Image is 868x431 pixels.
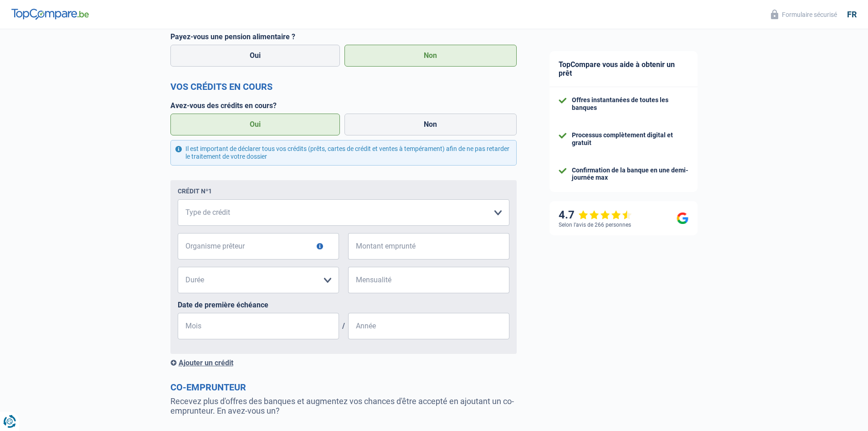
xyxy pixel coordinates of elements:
[170,45,340,67] label: Oui
[178,313,339,339] input: MM
[11,9,89,20] img: TopCompare Logo
[348,267,360,293] span: €
[348,313,509,339] input: AAAA
[170,101,517,110] label: Avez-vous des crédits en cours?
[170,358,517,367] div: Ajouter un crédit
[178,301,509,309] label: Date de première échéance
[170,32,517,41] label: Payez-vous une pension alimentaire ?
[572,166,688,182] div: Confirmation de la banque en une demi-journée max
[344,45,517,67] label: Non
[344,114,517,135] label: Non
[847,10,857,20] div: fr
[572,131,688,147] div: Processus complètement digital et gratuit
[170,396,517,415] p: Recevez plus d'offres des banques et augmentez vos chances d'être accepté en ajoutant un co-empru...
[170,382,517,393] h2: Co-emprunteur
[170,114,340,135] label: Oui
[765,7,842,22] button: Formulaire sécurisé
[339,322,348,330] span: /
[559,222,631,228] div: Selon l’avis de 266 personnes
[178,187,212,195] div: Crédit nº1
[572,96,688,112] div: Offres instantanées de toutes les banques
[550,51,698,87] div: TopCompare vous aide à obtenir un prêt
[170,81,517,92] h2: Vos crédits en cours
[559,208,632,222] div: 4.7
[170,140,517,166] div: Il est important de déclarer tous vos crédits (prêts, cartes de crédit et ventes à tempérament) a...
[348,233,360,260] span: €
